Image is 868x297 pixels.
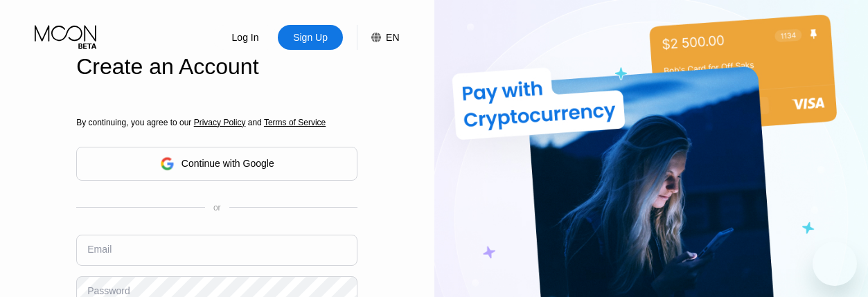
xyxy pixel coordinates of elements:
div: Email [87,244,112,255]
div: Log In [213,25,278,50]
div: Password [87,285,130,296]
div: By continuing, you agree to our [76,118,357,127]
div: Sign Up [278,25,343,50]
div: Log In [231,30,260,44]
iframe: Button to launch messaging window [813,242,857,286]
span: and [245,118,264,127]
div: Continue with Google [181,158,274,169]
div: Sign Up [292,30,329,44]
div: EN [357,25,399,50]
span: Privacy Policy [194,118,246,127]
div: EN [386,32,399,43]
div: Create an Account [76,54,357,80]
span: Terms of Service [264,118,326,127]
div: or [213,203,221,213]
div: Continue with Google [76,147,357,181]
